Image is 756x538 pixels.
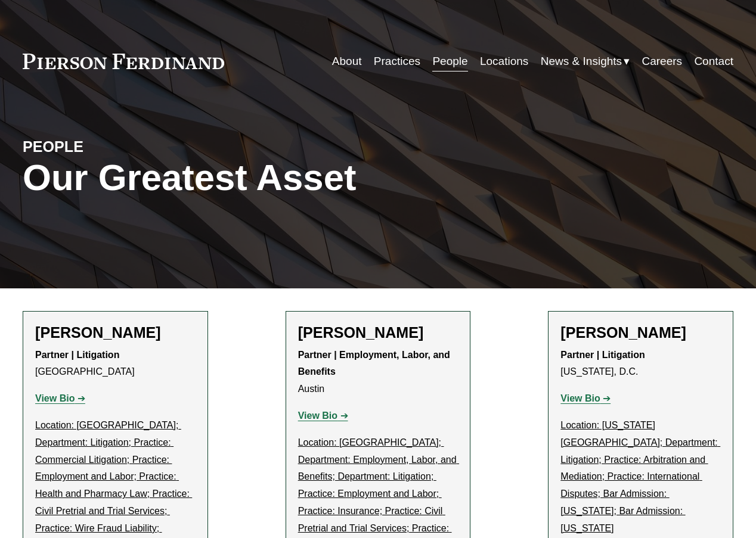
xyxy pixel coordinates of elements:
strong: View Bio [35,393,75,403]
p: [US_STATE], D.C. [560,347,721,381]
a: Contact [694,50,733,73]
a: View Bio [298,411,348,421]
strong: Partner | Employment, Labor, and Benefits [298,350,453,377]
a: folder dropdown [541,50,630,73]
a: View Bio [560,393,611,403]
span: News & Insights [541,51,622,71]
p: [GEOGRAPHIC_DATA] [35,347,196,381]
strong: Partner | Litigation [35,350,119,360]
a: People [432,50,467,73]
a: Practices [374,50,420,73]
strong: View Bio [298,411,337,421]
h2: [PERSON_NAME] [298,324,458,341]
h1: Our Greatest Asset [23,157,497,199]
h4: PEOPLE [23,138,200,157]
h2: [PERSON_NAME] [35,324,196,341]
strong: View Bio [560,393,600,403]
p: Austin [298,347,458,398]
h2: [PERSON_NAME] [560,324,721,341]
a: About [332,50,362,73]
a: View Bio [35,393,85,403]
a: Careers [642,50,682,73]
strong: Partner | Litigation [560,350,645,360]
u: Location: [US_STATE][GEOGRAPHIC_DATA]; Department: Litigation; Practice: Arbitration and Mediatio... [560,420,720,533]
a: Locations [480,50,528,73]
